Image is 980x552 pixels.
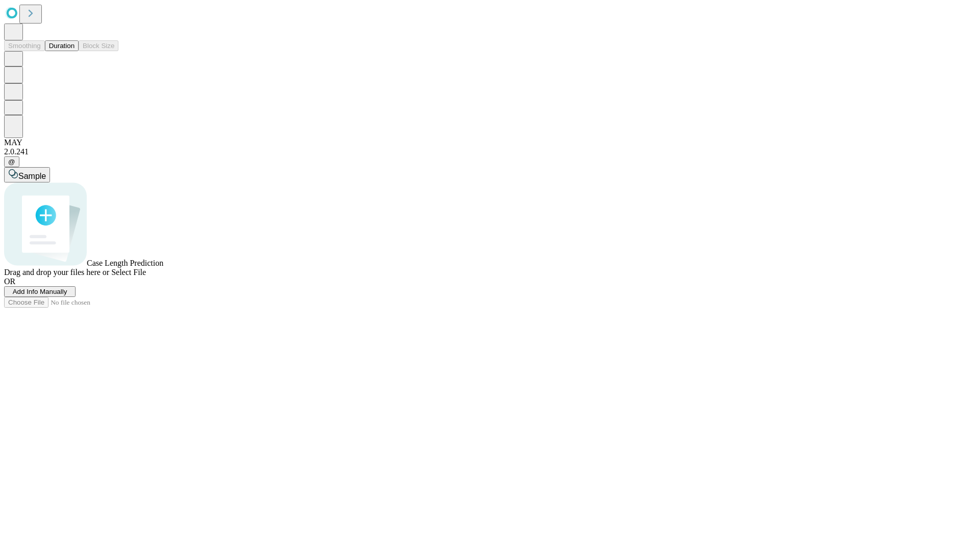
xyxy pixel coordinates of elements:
[4,268,109,277] span: Drag and drop your files here or
[4,167,50,182] button: Sample
[4,156,19,167] button: @
[4,40,45,51] button: Smoothing
[8,158,15,166] span: @
[4,147,976,156] div: 2.0.241
[4,277,15,286] span: OR
[79,40,118,51] button: Block Size
[4,286,76,297] button: Add Info Manually
[18,172,46,180] span: Sample
[4,138,976,147] div: MAY
[45,40,79,51] button: Duration
[87,259,163,267] span: Case Length Prediction
[13,288,67,295] span: Add Info Manually
[111,268,146,277] span: Select File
